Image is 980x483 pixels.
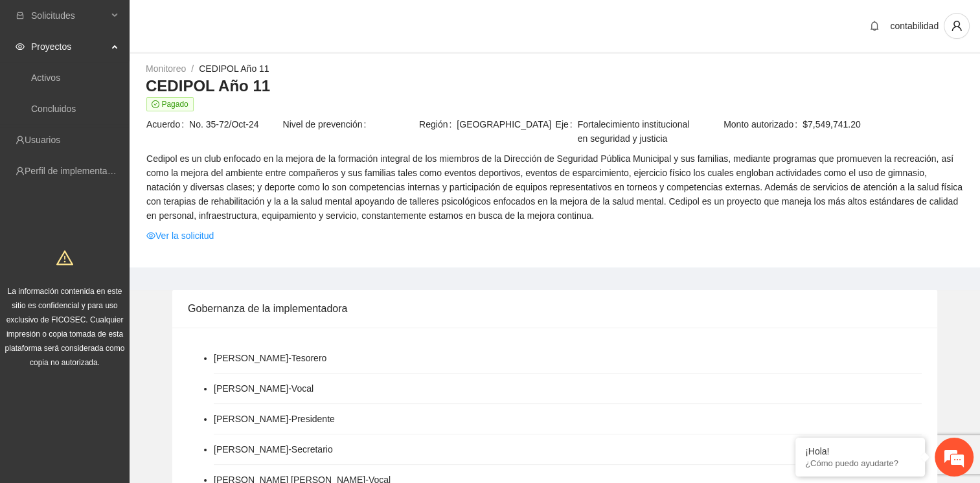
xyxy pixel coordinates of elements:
button: bell [864,16,885,36]
div: ¡Hola! [805,446,915,456]
span: Proyectos [31,34,108,60]
li: [PERSON_NAME] - Presidente [214,412,335,426]
a: Monitoreo [146,63,186,74]
a: Usuarios [25,135,60,145]
textarea: Escriba su mensaje y pulse “Intro” [6,335,247,380]
span: check-circle [152,100,159,108]
span: Solicitudes [31,3,108,28]
span: Región [419,117,457,131]
button: user [944,13,970,39]
div: Minimizar ventana de chat en vivo [212,6,244,38]
span: inbox [16,11,25,20]
span: Eje [556,117,578,146]
li: [PERSON_NAME] - Secretario [214,442,333,456]
span: $7,549,741.20 [803,117,963,131]
div: Gobernanza de la implementadora [188,290,922,327]
span: Pagado [146,97,194,111]
span: Fortalecimiento institucional en seguridad y justicia [578,117,690,146]
span: [GEOGRAPHIC_DATA] [457,117,554,131]
span: Cedipol es un club enfocado en la mejora de la formación integral de los miembros de la Dirección... [146,152,963,223]
h3: CEDIPOL Año 11 [146,76,964,96]
span: user [944,20,969,32]
span: eye [146,231,155,240]
span: Monto autorizado [724,117,803,131]
span: contabilidad [890,21,939,31]
div: Chatee con nosotros ahora [67,66,218,83]
span: Estamos en línea. [75,163,179,294]
a: eyeVer la solicitud [146,229,214,243]
li: [PERSON_NAME] - Tesorero [214,351,326,365]
span: Acuerdo [146,117,189,131]
a: Concluidos [31,104,76,114]
p: ¿Cómo puedo ayudarte? [805,458,915,468]
span: Nivel de prevención [283,117,372,131]
span: La información contenida en este sitio es confidencial y para uso exclusivo de FICOSEC. Cualquier... [5,287,125,367]
span: No. 35-72/Oct-24 [189,117,281,131]
span: eye [16,42,25,51]
a: Perfil de implementadora [25,166,126,176]
a: CEDIPOL Año 11 [199,63,269,74]
span: / [191,63,194,74]
span: bell [865,21,884,31]
span: warning [56,249,73,266]
li: [PERSON_NAME] - Vocal [214,381,313,396]
a: Activos [31,73,60,83]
